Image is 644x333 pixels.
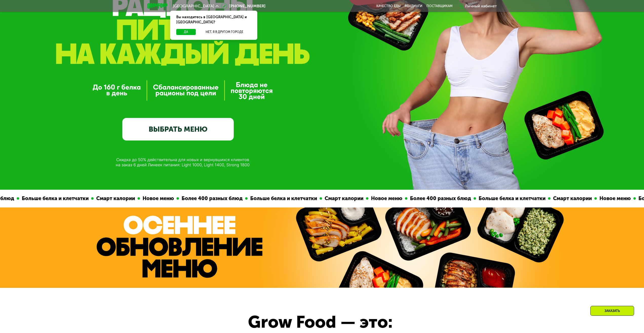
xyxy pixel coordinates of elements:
div: Вы находитесь в [GEOGRAPHIC_DATA] и [GEOGRAPHIC_DATA]? [170,11,257,29]
div: Grow Food — это: [248,312,419,332]
div: Более 400 разных блюд [140,195,206,202]
div: Смарт калории [55,195,99,202]
div: Смарт калории [512,195,556,202]
button: Нет, я в другом городе [198,29,251,35]
div: Новое меню [101,195,138,202]
a: Качество еды [376,4,401,8]
div: Смарт калории [283,195,327,202]
button: Да [176,29,196,35]
div: Больше белка и клетчатки [437,195,509,202]
div: Новое меню [330,195,366,202]
a: Вендинги [405,4,422,8]
a: [PHONE_NUMBER] [221,3,265,9]
a: ВЫБРАТЬ МЕНЮ [122,118,234,140]
div: Заказать [590,306,634,316]
div: Новое меню [558,195,595,202]
div: Личный кабинет [465,3,497,9]
div: поставщикам [426,4,453,8]
span: [GEOGRAPHIC_DATA] [173,4,214,8]
div: Более 400 разных блюд [369,195,435,202]
div: Больше белка и клетчатки [209,195,281,202]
